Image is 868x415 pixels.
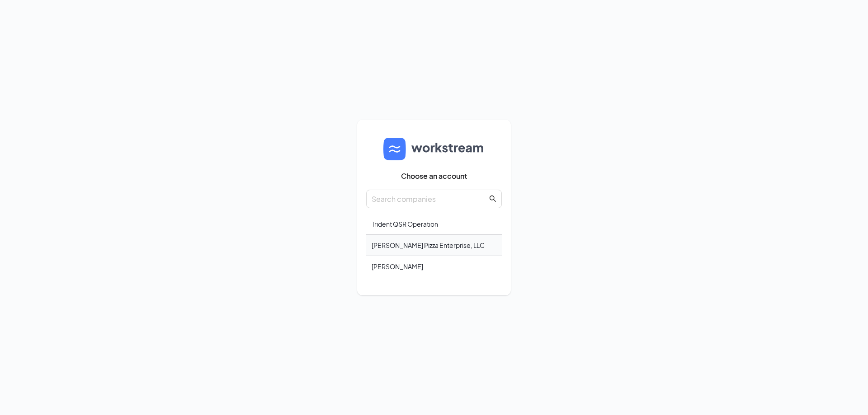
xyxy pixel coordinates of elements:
div: [PERSON_NAME] Pizza Enterprise, LLC [366,235,502,256]
img: logo [383,138,485,160]
span: search [489,195,496,202]
span: Choose an account [401,172,467,181]
div: Trident QSR Operation [366,214,502,235]
input: Search companies [372,193,487,205]
div: [PERSON_NAME] [366,256,502,277]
